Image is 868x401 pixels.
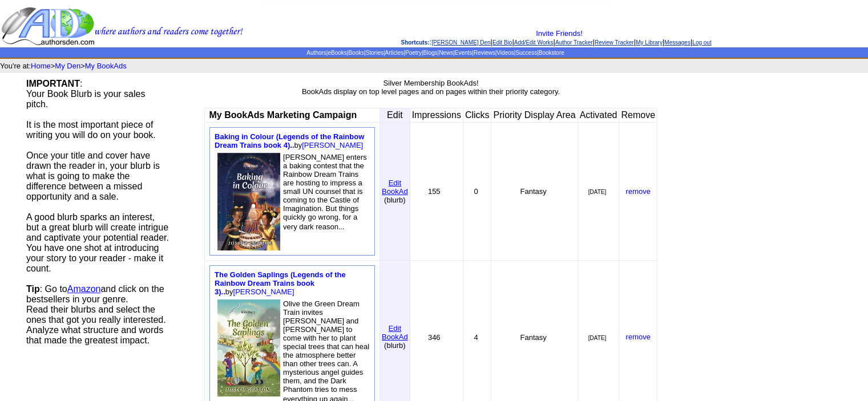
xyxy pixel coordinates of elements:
font: [DATE] [588,189,606,195]
a: Reviews [474,50,495,56]
a: Baking in Colour (Legends of the Rainbow Dream Trains book 4).. [215,132,364,149]
font: Edit BookAd [382,324,408,341]
font: (blurb) [384,196,406,204]
a: Invite Friends! [536,29,583,38]
a: Stories [366,50,383,56]
font: Activated [580,110,617,120]
a: [PERSON_NAME] Den [431,39,490,46]
font: by [215,270,346,296]
img: 80795.jpeg [217,153,280,250]
a: [PERSON_NAME] [233,287,294,296]
a: My Library [636,39,663,46]
b: My BookAds Marketing Campaign [209,110,357,120]
font: : Your Book Blurb is your sales pitch. It is the most important piece of writing you will do on y... [26,79,169,345]
a: Success [515,50,537,56]
img: header_logo2.gif [1,6,243,46]
font: Impressions [412,110,461,120]
font: Silver Membership BookAds! BookAds display on top level pages and on pages within their priority ... [302,79,560,96]
a: Author Tracker [555,39,593,46]
font: Remove [621,110,655,120]
font: Fantasy [520,333,546,342]
a: Edit Bio [492,39,512,46]
a: [PERSON_NAME] [302,141,363,149]
a: Amazon [67,284,101,294]
font: by [215,132,364,149]
a: News [439,50,453,56]
a: Articles [385,50,403,56]
b: IMPORTANT [26,79,80,88]
b: Tip [26,284,40,294]
a: EditBookAd [382,177,408,196]
a: Bookstore [539,50,564,56]
font: (blurb) [384,341,406,350]
span: Shortcuts: [401,39,429,46]
a: Videos [496,50,514,56]
a: The Golden Saplings (Legends of the Rainbow Dream Trains book 3).. [215,270,346,296]
a: Review Tracker [595,39,634,46]
font: [PERSON_NAME] enters a baking contest that the Rainbow Dream Trains are hosting to impress a smal... [283,153,367,231]
a: eBooks [328,50,346,56]
a: Log out [692,39,711,46]
a: Add/Edit Works [514,39,554,46]
font: 346 [428,333,441,342]
a: Events [455,50,473,56]
font: Edit BookAd [382,179,408,196]
font: 4 [474,333,478,342]
font: Priority Display Area [493,110,575,120]
a: Messages [664,39,691,46]
a: Blogs [423,50,437,56]
a: remove [625,187,650,196]
font: [DATE] [588,335,606,341]
font: 0 [474,187,478,196]
img: 80762.jpeg [217,299,280,396]
font: 155 [428,187,441,196]
a: My BookAds [85,62,127,70]
a: Poetry [405,50,422,56]
font: Fantasy [520,187,546,196]
a: remove [625,333,650,341]
a: EditBookAd [382,323,408,341]
font: Edit [387,110,403,120]
a: Home [31,62,51,70]
font: Clicks [465,110,490,120]
a: My Den [55,62,80,70]
a: Authors [306,50,326,56]
a: Books [348,50,364,56]
div: : | | | | | | | [245,29,867,46]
